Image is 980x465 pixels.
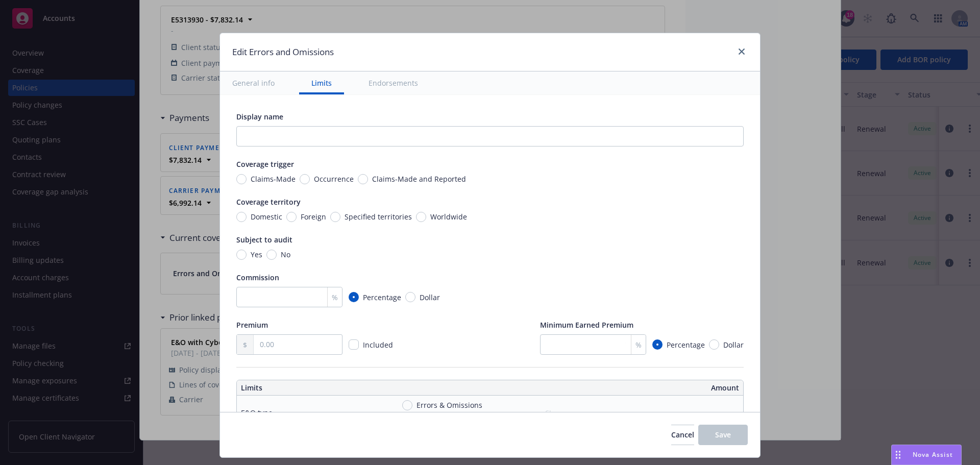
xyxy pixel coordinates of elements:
span: Errors & Omissions [416,400,482,410]
span: Claims-Made [251,174,296,184]
button: Nova Assist [891,445,962,465]
button: Cancel [671,425,694,445]
span: Display name [236,112,283,121]
input: Foreign [286,212,297,222]
span: Coverage trigger [236,159,294,169]
span: Percentage [363,292,401,303]
span: Claims-Made and Reported [372,174,466,184]
input: No [266,250,277,260]
span: Percentage [667,339,705,350]
input: Yes [236,250,247,260]
span: Premium [236,320,268,330]
span: No [281,249,290,260]
th: Amount [495,380,743,396]
input: Specified territories [330,212,340,222]
input: Percentage [652,339,663,350]
input: Claims-Made [236,174,247,184]
th: Limits [237,380,439,396]
h1: Edit Errors and Omissions [232,45,334,59]
span: Occurrence [314,174,354,184]
button: Endorsements [356,71,430,94]
span: Worldwide [430,211,467,222]
span: Included [363,340,393,350]
input: Percentage [349,292,359,302]
span: Commission [236,273,279,282]
span: % [332,292,338,303]
input: Errors & Omissions [402,400,412,410]
span: % [635,339,642,350]
span: Cancel [671,430,694,439]
span: Yes [251,249,262,260]
button: General info [220,71,287,94]
span: Domestic [251,211,282,222]
span: Nova Assist [913,450,953,459]
div: E&O type [241,407,273,418]
input: Domestic [236,212,247,222]
input: Worldwide [416,212,426,222]
div: Drag to move [892,445,904,464]
button: Limits [299,71,344,94]
span: Specified territories [345,211,412,222]
input: Dollar [405,292,415,302]
span: Dollar [420,292,440,303]
input: Claims-Made and Reported [358,174,368,184]
input: Occurrence [300,174,310,184]
span: Subject to audit [236,235,292,244]
span: Coverage territory [236,197,301,207]
span: Foreign [301,211,326,222]
input: 0.00 [254,335,342,354]
span: Minimum Earned Premium [540,320,633,330]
